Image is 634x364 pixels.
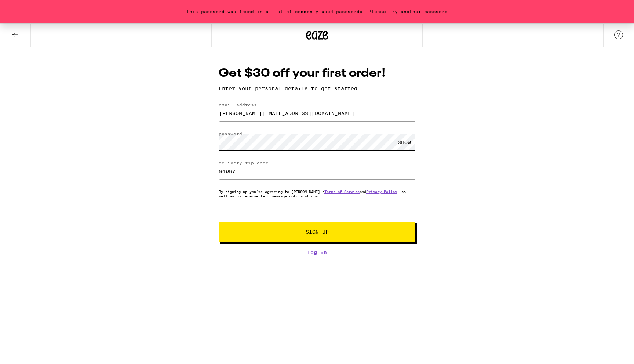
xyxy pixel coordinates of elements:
button: Sign Up [219,222,415,242]
label: email address [219,102,257,107]
span: Sign Up [306,229,329,234]
a: Privacy Policy [366,189,397,194]
span: Help [17,5,32,12]
input: email address [219,105,415,121]
input: delivery zip code [219,163,415,179]
a: Terms of Service [324,189,360,194]
label: password [219,131,242,136]
p: By signing up you're agreeing to [PERSON_NAME]'s and , as well as to receive text message notific... [219,189,415,198]
p: Enter your personal details to get started. [219,85,415,91]
label: delivery zip code [219,160,269,165]
h1: Get $30 off your first order! [219,65,415,82]
div: SHOW [393,134,415,150]
a: Log In [219,250,415,255]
